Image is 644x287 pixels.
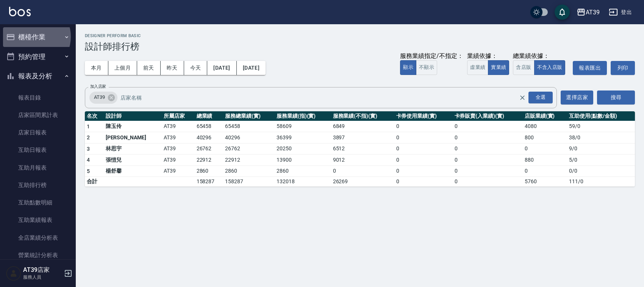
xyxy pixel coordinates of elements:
td: 0 [453,177,523,187]
td: 楊舒馨 [104,165,162,177]
img: Person [6,266,21,281]
a: 營業統計分析表 [3,246,73,264]
th: 卡券使用業績(實) [394,111,453,121]
h2: Designer Perform Basic [85,33,635,38]
button: 今天 [184,61,208,75]
td: 2860 [223,165,275,177]
td: 0 [331,165,394,177]
button: 櫃檯作業 [3,27,73,47]
th: 服務總業績(實) [223,111,275,121]
button: 不顯示 [416,60,437,75]
td: 158287 [223,177,275,187]
td: [PERSON_NAME] [104,132,162,143]
td: 22912 [223,154,275,166]
th: 名次 [85,111,104,121]
td: 4080 [523,121,567,132]
h5: AT39店家 [23,266,62,274]
td: 0 [523,165,567,177]
td: 6849 [331,121,394,132]
td: 0 [453,132,523,143]
button: 含店販 [513,60,534,75]
td: 132018 [275,177,331,187]
td: 0 [394,154,453,166]
td: AT39 [162,132,194,143]
button: 虛業績 [467,60,488,75]
td: 張愷兒 [104,154,162,166]
div: 業績依據： [467,52,509,60]
button: Clear [517,92,528,103]
button: 昨天 [161,61,184,75]
td: AT39 [162,143,194,154]
button: 列印 [611,61,635,75]
button: AT39 [574,5,603,20]
img: Logo [9,7,31,16]
span: 1 [87,123,90,129]
table: a dense table [85,111,635,187]
button: 顯示 [400,60,416,75]
button: Open [527,90,554,105]
td: 0 [453,143,523,154]
td: 40296 [195,132,224,143]
td: 20250 [275,143,331,154]
a: 報表目錄 [3,89,73,106]
button: 不含入店販 [534,60,566,75]
td: 陳玉伶 [104,121,162,132]
td: 0 [394,132,453,143]
div: 全選 [528,92,553,103]
td: 65458 [195,121,224,132]
td: 58609 [275,121,331,132]
td: 0 / 0 [567,165,635,177]
td: 22912 [195,154,224,166]
button: [DATE] [237,61,266,75]
button: save [555,5,570,20]
td: 880 [523,154,567,166]
button: 報表匯出 [573,61,607,75]
td: 0 [453,165,523,177]
button: 報表及分析 [3,66,73,86]
button: 實業績 [488,60,509,75]
td: 林思宇 [104,143,162,154]
td: 0 [453,121,523,132]
a: 互助點數明細 [3,194,73,211]
th: 店販業績(實) [523,111,567,121]
a: 店家日報表 [3,124,73,141]
h3: 設計師排行榜 [85,41,635,52]
button: 上個月 [108,61,137,75]
label: 加入店家 [90,84,106,89]
td: AT39 [162,154,194,166]
td: 5 / 0 [567,154,635,166]
span: 3 [87,146,90,152]
td: AT39 [162,121,194,132]
td: 26269 [331,177,394,187]
div: 總業績依據： [513,52,569,60]
td: 13900 [275,154,331,166]
a: 店家區間累計表 [3,106,73,124]
div: AT39 [89,92,117,104]
a: 互助業績報表 [3,211,73,229]
td: 5760 [523,177,567,187]
td: 65458 [223,121,275,132]
th: 服務業績(不指)(實) [331,111,394,121]
button: 本月 [85,61,108,75]
td: 3897 [331,132,394,143]
th: 卡券販賣(入業績)(實) [453,111,523,121]
td: 0 [394,177,453,187]
td: 111 / 0 [567,177,635,187]
td: 0 [394,165,453,177]
button: [DATE] [207,61,236,75]
td: 2860 [275,165,331,177]
div: AT39 [586,8,600,17]
td: 36399 [275,132,331,143]
td: 26762 [195,143,224,154]
span: 5 [87,168,90,174]
th: 設計師 [104,111,162,121]
th: 所屬店家 [162,111,194,121]
button: 選擇店家 [561,90,593,105]
button: 預約管理 [3,47,73,67]
button: 登出 [606,5,635,19]
a: 互助排行榜 [3,176,73,194]
div: 服務業績指定/不指定： [400,52,463,60]
td: 800 [523,132,567,143]
td: 6512 [331,143,394,154]
button: 前天 [137,61,161,75]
